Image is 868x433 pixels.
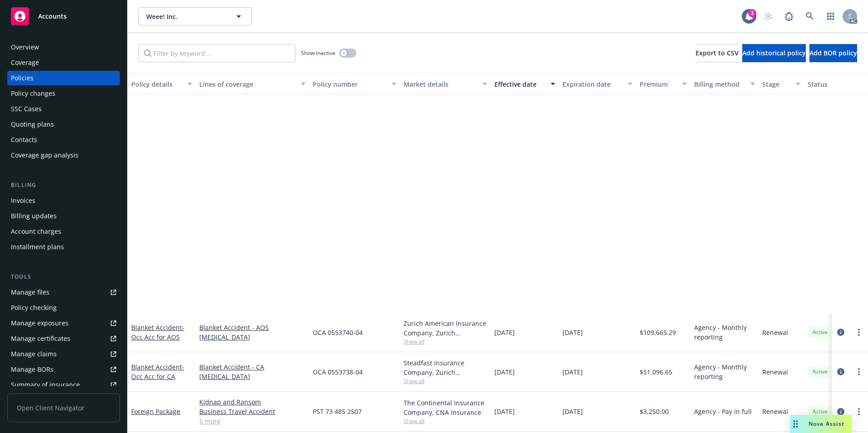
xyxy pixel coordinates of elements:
span: [DATE] [494,328,515,337]
a: circleInformation [835,327,846,338]
a: Overview [7,40,120,54]
div: Coverage [11,55,39,70]
span: Renewal [762,367,788,377]
a: Manage claims [7,347,120,361]
a: Policies [7,71,120,85]
div: Stage [762,79,790,89]
div: Coverage gap analysis [11,148,79,162]
span: Add BOR policy [809,49,857,57]
div: Manage files [11,285,49,300]
span: Active [811,328,829,336]
button: Expiration date [559,73,636,95]
div: Market details [404,79,477,89]
span: Open Client Navigator [7,394,120,422]
div: SSC Cases [11,102,42,116]
div: Contacts [11,133,37,147]
a: more [853,327,864,338]
a: Quoting plans [7,117,120,132]
span: Agency - Pay in full [694,407,752,416]
a: Manage exposures [7,316,120,330]
span: Active [811,368,829,376]
button: Policy number [309,73,400,95]
a: Installment plans [7,240,120,254]
input: Filter by keyword... [138,44,296,62]
button: Premium [636,73,690,95]
div: Billing [7,181,120,190]
div: Tools [7,272,120,281]
div: Manage BORs [11,362,54,377]
a: Policy changes [7,86,120,101]
div: Invoices [11,193,35,208]
a: circleInformation [835,406,846,417]
button: Nova Assist [790,415,852,433]
div: Manage claims [11,347,57,361]
button: Weee! Inc. [138,7,252,25]
a: Accounts [7,4,120,29]
span: Active [811,408,829,416]
div: Expiration date [562,79,622,89]
span: Nova Assist [809,420,844,428]
a: Blanket Accident - CA [MEDICAL_DATA] [199,362,306,381]
span: [DATE] [562,367,583,377]
a: circleInformation [835,366,846,377]
a: Blanket Accident - AOS [MEDICAL_DATA] [199,323,306,342]
span: [DATE] [494,407,515,416]
a: more [853,406,864,417]
span: $109,665.29 [640,328,676,337]
div: The Continental Insurance Company, CNA Insurance [404,398,487,417]
a: Switch app [822,7,840,25]
button: Policy details [128,73,196,95]
div: Quoting plans [11,117,54,132]
div: Drag to move [790,415,801,433]
span: $3,250.00 [640,407,669,416]
span: Show all [404,417,487,425]
div: Manage exposures [11,316,69,330]
div: Billing method [694,79,745,89]
a: 5 more [199,416,306,426]
div: Policy details [131,79,182,89]
a: Blanket Accident [131,363,184,381]
a: Account charges [7,224,120,239]
a: Search [801,7,819,25]
div: Premium [640,79,677,89]
button: Lines of coverage [196,73,309,95]
button: Stage [759,73,804,95]
span: Weee! Inc. [146,12,225,21]
div: Policies [11,71,34,85]
div: Lines of coverage [199,79,296,89]
button: Market details [400,73,491,95]
span: [DATE] [494,367,515,377]
div: Steadfast Insurance Company, Zurich Insurance Group [404,358,487,377]
span: Add historical policy [742,49,806,57]
span: Export to CSV [695,49,739,57]
a: Report a Bug [780,7,798,25]
a: Foreign Package [131,407,180,416]
span: Agency - Monthly reporting [694,362,755,381]
div: Policy changes [11,86,55,101]
div: Policy number [313,79,386,89]
div: Billing updates [11,209,57,223]
span: Show all [404,377,487,385]
span: OCA 0553738-04 [313,367,363,377]
div: Manage certificates [11,331,70,346]
span: $51,096.65 [640,367,672,377]
a: Contacts [7,133,120,147]
span: Renewal [762,328,788,337]
span: Show all [404,338,487,345]
div: Account charges [11,224,61,239]
span: OCA 0553740-04 [313,328,363,337]
a: Invoices [7,193,120,208]
div: Overview [11,40,39,54]
a: Billing updates [7,209,120,223]
span: Accounts [38,13,67,20]
div: Status [808,79,863,89]
div: Effective date [494,79,545,89]
div: Summary of insurance [11,378,80,392]
a: Manage certificates [7,331,120,346]
div: 3 [748,9,756,17]
a: SSC Cases [7,102,120,116]
div: Policy checking [11,300,57,315]
button: Effective date [491,73,559,95]
span: Show inactive [301,49,335,57]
